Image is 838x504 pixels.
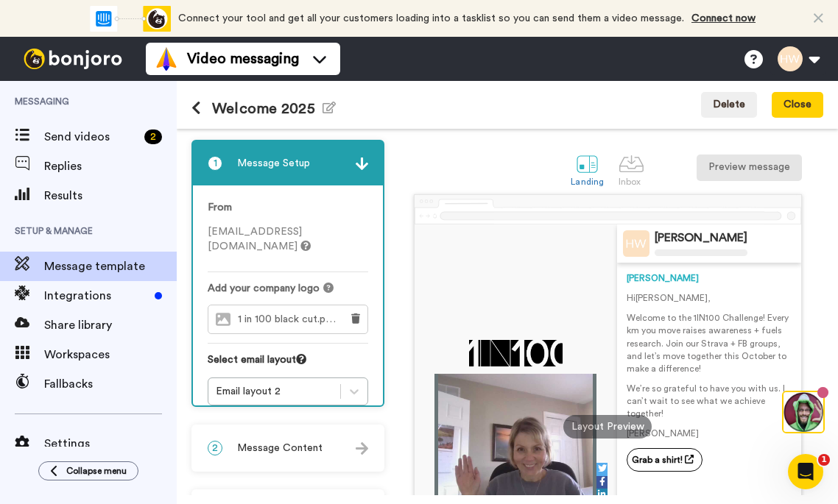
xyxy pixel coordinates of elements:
[697,155,802,181] button: Preview message
[44,375,177,393] span: Fallbacks
[818,454,830,466] span: 1
[144,129,162,144] div: 2
[237,156,310,171] span: Message Setup
[563,143,611,194] a: Landing
[627,448,703,472] a: Grab a shirt!
[208,441,222,455] span: 2
[627,427,792,440] p: [PERSON_NAME]
[691,13,756,24] a: Connect now
[191,100,336,117] h1: Welcome 2025
[191,425,384,472] div: 2Message Content
[155,47,178,71] img: vm-color.svg
[178,13,684,24] span: Connect your tool and get all your customers loading into a tasklist so you can send them a video...
[238,313,344,326] span: 1 in 100 black cut.png
[563,415,652,439] div: Layout Preview
[356,157,368,170] img: arrow.svg
[611,143,652,194] a: Inbox
[44,435,177,452] span: Settings
[701,92,757,118] button: Delete
[66,465,127,477] span: Collapse menu
[44,287,149,305] span: Integrations
[237,441,323,455] span: Message Content
[788,454,823,489] iframe: Intercom live chat
[571,177,604,187] div: Landing
[1,3,41,43] img: 3183ab3e-59ed-45f6-af1c-10226f767056-1659068401.jpg
[627,312,792,375] p: Welcome to the 1IN100 Challenge! Every km you move raises awareness + fuels research. Join our St...
[187,49,299,69] span: Video messaging
[44,316,177,334] span: Share library
[356,442,368,455] img: arrow.svg
[208,200,232,216] label: From
[619,177,644,187] div: Inbox
[469,340,563,366] img: 8750a3e4-7502-46c6-9011-d6bdbd07816b
[208,156,222,171] span: 1
[655,231,747,245] div: [PERSON_NAME]
[44,128,138,146] span: Send videos
[90,6,171,32] div: animation
[772,92,823,118] button: Close
[208,281,320,296] span: Add your company logo
[627,383,792,420] p: We’re so grateful to have you with us. I can’t wait to see what we achieve together!
[216,384,333,399] div: Email layout 2
[44,258,177,275] span: Message template
[627,292,792,305] p: Hi [PERSON_NAME] ,
[38,461,138,480] button: Collapse menu
[208,352,368,377] div: Select email layout
[44,346,177,363] span: Workspaces
[44,157,177,175] span: Replies
[208,227,311,252] span: [EMAIL_ADDRESS][DOMAIN_NAME]
[623,230,649,257] img: Profile Image
[18,49,128,69] img: bj-logo-header-white.svg
[627,272,792,285] div: [PERSON_NAME]
[44,187,177,205] span: Results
